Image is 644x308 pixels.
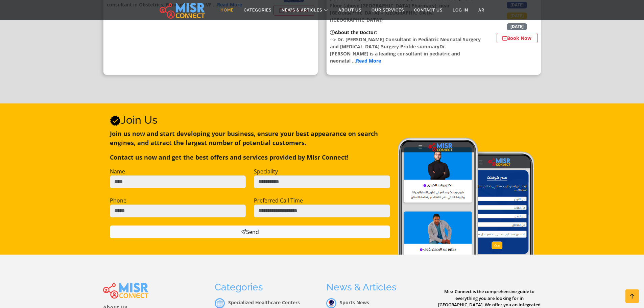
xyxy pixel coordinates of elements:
span: [DATE] [507,23,527,30]
span: News & Articles [282,7,322,13]
button: Send [110,226,390,238]
a: Our Services [366,4,409,17]
a: Categories [239,4,277,17]
a: About Us [333,4,366,17]
label: Name [110,167,125,175]
img: Join Misr Connect [398,138,534,265]
p: Join us now and start developing your business, ensure your best appearance on search engines, an... [110,129,390,147]
label: Phone [110,196,126,205]
p: --> Dr. [PERSON_NAME] Consultant in Pediatric Neonatal Surgery and [MEDICAL_DATA] Surgery Profile... [327,29,485,64]
h3: Categories [215,282,318,293]
a: Book Now [497,33,538,43]
b: About the Doctor: [330,29,377,35]
a: Log in [448,4,473,17]
a: AR [473,4,490,17]
svg: Verified account [110,115,121,126]
label: Preferred Call Time [254,196,303,205]
p: Contact us now and get the best offers and services provided by Misr Connect! [110,153,390,162]
a: News & Articles [277,4,333,17]
img: main.misr_connect [103,282,148,299]
img: main.misr_connect [160,2,205,19]
h2: Join Us [110,114,390,126]
a: Contact Us [409,4,448,17]
a: Sports News [326,299,369,306]
a: Read More [356,57,381,64]
h3: News & Articles [326,282,430,293]
a: Specialized Healthcare Centers [215,299,300,306]
a: Home [215,4,239,17]
label: Speciality [254,167,278,175]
